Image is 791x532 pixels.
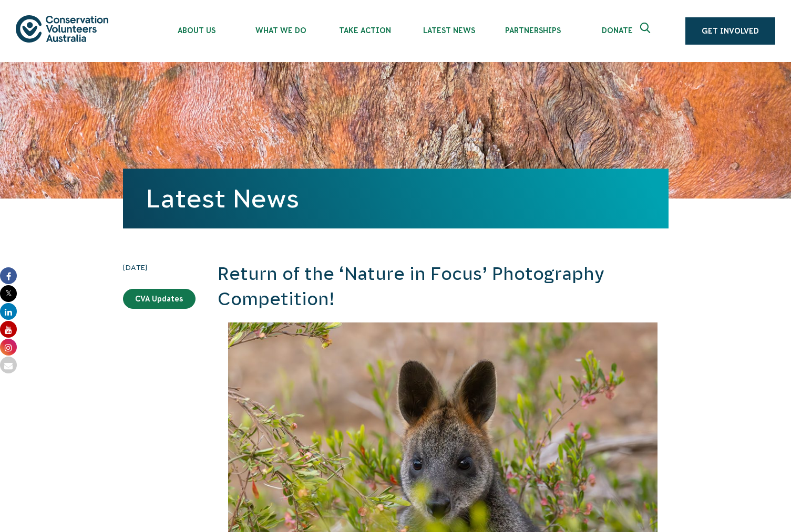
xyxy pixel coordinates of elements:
[123,289,196,309] a: CVA Updates
[407,26,491,35] span: Latest News
[123,262,196,273] time: [DATE]
[146,184,299,213] a: Latest News
[640,23,653,39] span: Expand search box
[491,26,575,35] span: Partnerships
[634,18,659,44] button: Expand search box Close search box
[323,26,407,35] span: Take Action
[575,26,659,35] span: Donate
[218,262,669,311] h2: Return of the ‘Nature in Focus’ Photography Competition!
[239,26,323,35] span: What We Do
[155,26,239,35] span: About Us
[685,17,775,45] a: Get Involved
[16,15,108,42] img: logo.svg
